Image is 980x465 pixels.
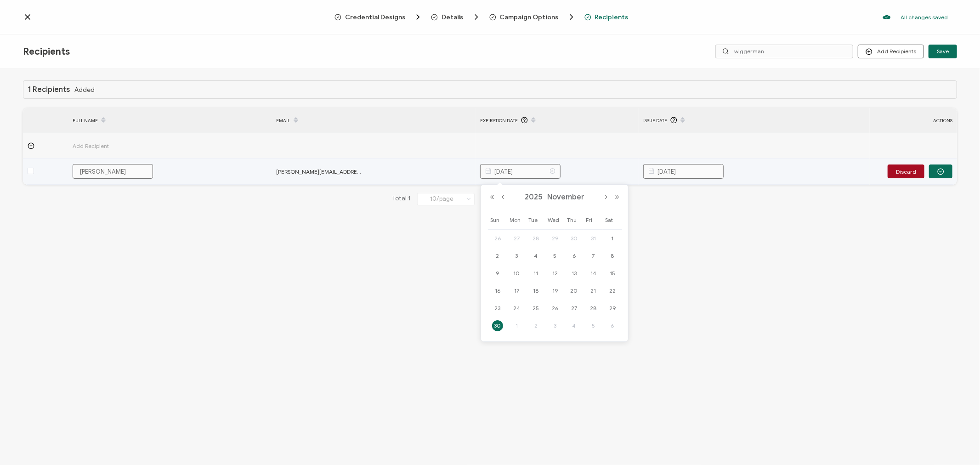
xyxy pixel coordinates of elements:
th: Sat [603,211,622,230]
span: 11 [530,268,541,279]
span: 28 [530,233,541,244]
input: Search [715,45,853,58]
span: 27 [569,303,580,314]
span: 14 [588,268,599,279]
span: 5 [549,250,561,261]
span: Details [442,14,464,21]
span: 25 [530,303,541,314]
span: 27 [511,233,522,244]
span: 23 [492,303,503,314]
p: All changes saved [901,14,948,21]
span: Added [74,86,95,93]
span: Credential Designs [334,12,423,22]
span: 15 [607,268,618,279]
span: 19 [549,285,561,296]
button: Next Year [612,194,623,200]
span: 29 [549,233,561,244]
span: 6 [607,320,618,331]
span: 30 [492,320,503,331]
span: 3 [511,250,522,261]
div: FULL NAME [68,113,272,128]
span: Total 1 [392,193,410,205]
span: 2 [492,250,503,261]
span: 24 [511,303,522,314]
span: 26 [492,233,503,244]
span: Campaign Options [500,14,559,21]
th: Sun [488,211,507,230]
th: Thu [565,211,584,230]
span: 4 [530,250,541,261]
th: Fri [584,211,603,230]
button: Previous Year [487,194,498,200]
span: 30 [569,233,580,244]
span: 22 [607,285,618,296]
span: 21 [588,285,599,296]
span: 10 [511,268,522,279]
span: 26 [549,303,561,314]
span: 20 [569,285,580,296]
span: Add Recipient [73,141,160,151]
button: Previous Month [498,194,509,200]
button: Save [929,45,957,58]
span: Recipients [595,14,629,21]
span: Issue Date [643,115,667,126]
span: [PERSON_NAME][EMAIL_ADDRESS][PERSON_NAME][DOMAIN_NAME] [277,166,364,177]
span: 18 [530,285,541,296]
span: 13 [569,268,580,279]
th: Wed [545,211,565,230]
span: 16 [492,285,503,296]
th: Tue [526,211,545,230]
span: 8 [607,250,618,261]
span: Recipients [23,46,70,57]
span: 4 [569,320,580,331]
button: Next Month [600,194,612,200]
span: 5 [588,320,599,331]
span: Campaign Options [489,12,576,22]
span: 12 [549,268,561,279]
div: EMAIL [272,113,476,128]
span: 28 [588,303,599,314]
span: 29 [607,303,618,314]
div: ACTIONS [870,115,957,126]
span: 2 [530,320,541,331]
span: 1 [511,320,522,331]
span: Recipients [584,14,629,21]
span: 6 [569,250,580,261]
span: 1 [607,233,618,244]
span: Save [937,49,949,54]
span: November [545,193,587,202]
h1: 1 Recipients [28,85,70,94]
span: Credential Designs [345,14,405,21]
div: Breadcrumb [334,12,646,22]
button: Add Recipients [858,45,924,58]
input: Jane Doe [73,164,153,179]
th: Mon [507,211,527,230]
span: 17 [511,285,522,296]
span: 3 [549,320,561,331]
input: Select [417,193,475,205]
span: 7 [588,250,599,261]
span: 9 [492,268,503,279]
span: Details [431,12,481,22]
iframe: Chat Widget [934,421,980,465]
span: Expiration Date [480,115,518,126]
span: 2025 [522,193,545,202]
button: Discard [888,164,924,178]
span: 31 [588,233,599,244]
